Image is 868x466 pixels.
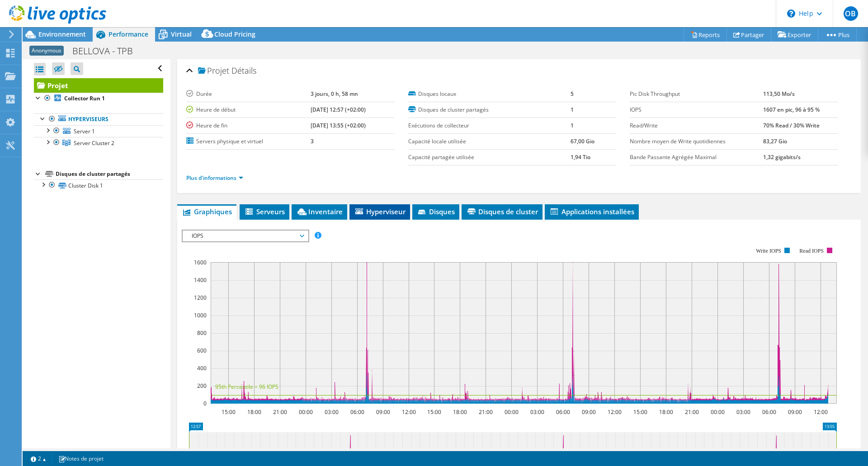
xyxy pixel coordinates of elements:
[52,453,110,464] a: Notes de projet
[299,408,313,416] text: 00:00
[818,28,857,42] a: Plus
[350,408,364,416] text: 06:00
[247,408,261,416] text: 18:00
[186,121,310,130] label: Heure de fin
[194,276,207,284] text: 1400
[408,105,571,114] label: Disques de cluster partagés
[788,408,802,416] text: 09:00
[197,382,207,390] text: 200
[186,174,243,182] a: Plus d'informations
[187,231,303,241] span: IOPS
[215,383,278,391] text: 95th Percentile = 96 IOPS
[186,89,310,99] label: Durée
[197,364,207,372] text: 400
[182,207,232,216] span: Graphiques
[736,408,750,416] text: 03:00
[659,408,673,416] text: 18:00
[633,408,647,416] text: 15:00
[64,94,105,102] b: Collector Run 1
[325,408,339,416] text: 03:00
[417,207,455,216] span: Disques
[571,106,574,113] b: 1
[376,408,390,416] text: 09:00
[74,127,95,135] span: Server 1
[630,121,763,130] label: Read/Write
[34,137,163,149] a: Server Cluster 2
[763,90,795,98] b: 113,50 Mo/s
[630,153,763,162] label: Bande Passante Agrégée Maximal
[34,78,163,93] a: Projet
[530,408,544,416] text: 03:00
[231,65,256,76] span: Détails
[311,122,366,129] b: [DATE] 13:55 (+02:00)
[186,105,310,114] label: Heure de début
[311,137,314,145] b: 3
[408,137,571,146] label: Capacité locale utilisée
[354,207,406,216] span: Hyperviseur
[787,9,795,18] svg: \n
[571,153,590,161] b: 1,94 Tio
[311,90,358,98] b: 3 jours, 0 h, 58 mn
[630,137,763,146] label: Nombre moyen de Write quotidiennes
[408,153,571,162] label: Capacité partagée utilisée
[214,30,255,38] span: Cloud Pricing
[762,408,776,416] text: 06:00
[763,106,820,113] b: 1607 en pic, 96 à 95 %
[68,46,147,56] h1: BELLOVA - TPB
[402,408,416,416] text: 12:00
[771,28,818,42] a: Exporter
[34,93,163,104] a: Collector Run 1
[814,408,828,416] text: 12:00
[408,121,571,130] label: Exécutions de collecteur
[186,137,310,146] label: Servers physique et virtuel
[203,400,207,407] text: 0
[108,30,148,38] span: Performance
[466,207,538,216] span: Disques de cluster
[800,248,824,254] text: Read IOPS
[763,122,820,129] b: 70% Read / 30% Write
[571,122,574,129] b: 1
[684,28,727,42] a: Reports
[549,207,634,216] span: Applications installées
[711,408,725,416] text: 00:00
[34,125,163,137] a: Server 1
[198,66,229,75] span: Projet
[763,137,787,145] b: 83,27 Gio
[171,30,192,38] span: Virtual
[582,408,596,416] text: 09:00
[296,207,343,216] span: Inventaire
[630,105,763,114] label: IOPS
[273,408,287,416] text: 21:00
[74,139,114,147] span: Server Cluster 2
[571,137,594,145] b: 67,00 Gio
[453,408,467,416] text: 18:00
[194,294,207,301] text: 1200
[763,153,801,161] b: 1,32 gigabits/s
[34,179,163,191] a: Cluster Disk 1
[38,30,86,38] span: Environnement
[34,113,163,125] a: Hyperviseurs
[427,408,441,416] text: 15:00
[685,408,699,416] text: 21:00
[197,347,207,354] text: 600
[56,169,163,179] div: Disques de cluster partagés
[197,329,207,337] text: 800
[24,453,52,464] a: 2
[408,89,571,99] label: Disques locaux
[311,106,366,113] b: [DATE] 12:57 (+02:00)
[29,46,64,56] span: Anonymous
[479,408,493,416] text: 21:00
[756,248,781,254] text: Write IOPS
[844,6,858,21] span: OB
[194,259,207,266] text: 1600
[571,90,574,98] b: 5
[726,28,771,42] a: Partager
[608,408,622,416] text: 12:00
[194,311,207,319] text: 1000
[222,408,236,416] text: 15:00
[505,408,519,416] text: 00:00
[556,408,570,416] text: 06:00
[244,207,285,216] span: Serveurs
[630,89,763,99] label: Pic Disk Throughput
